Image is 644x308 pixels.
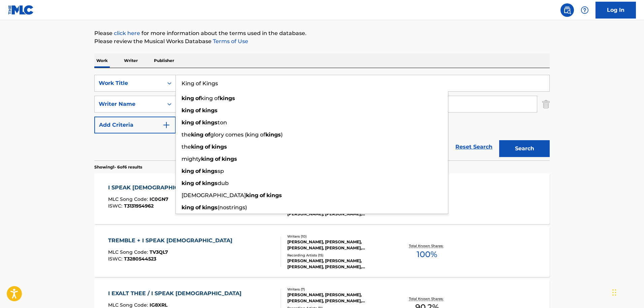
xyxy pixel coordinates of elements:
[94,75,550,160] form: Search Form
[218,180,229,186] span: dub
[108,289,245,298] div: I EXALT THEE / I SPEAK [DEMOGRAPHIC_DATA]
[162,121,170,129] img: 9d2ae6d4665cec9f34b9.svg
[218,204,247,211] span: (nostrings)
[201,156,214,162] strong: king
[202,107,218,114] strong: kings
[218,168,224,174] span: sp
[94,164,142,170] p: Showing 1 - 6 of 6 results
[281,131,283,138] span: )
[215,156,220,162] strong: of
[417,248,437,260] span: 100 %
[287,292,389,304] div: [PERSON_NAME], [PERSON_NAME], [PERSON_NAME], [PERSON_NAME], [PERSON_NAME], [PERSON_NAME], [PERSON...
[202,180,218,186] strong: kings
[202,168,218,174] strong: kings
[182,192,246,198] span: [DEMOGRAPHIC_DATA]
[195,204,201,211] strong: of
[182,119,194,126] strong: king
[210,131,265,138] span: glory comes (king of
[114,30,140,36] a: click here
[108,256,124,262] span: ISWC :
[122,54,140,68] p: Writer
[218,119,227,126] span: ton
[150,302,167,308] span: IG8XRL
[265,131,281,138] strong: kings
[94,54,110,68] p: Work
[94,226,550,277] a: TREMBLE + I SPEAK [DEMOGRAPHIC_DATA]MLC Song Code:TV3QL7ISWC:T3280544523Writers (10)[PERSON_NAME]...
[8,5,34,15] img: MLC Logo
[99,79,159,87] div: Work Title
[222,156,237,162] strong: kings
[195,180,201,186] strong: of
[94,29,550,37] p: Please for more information about the terms used in the database.
[152,54,176,68] p: Publisher
[150,196,168,202] span: IC0GN7
[260,192,265,198] strong: of
[182,144,191,150] span: the
[182,180,194,186] strong: king
[108,184,202,192] div: I SPEAK [DEMOGRAPHIC_DATA]
[182,95,194,101] strong: king
[182,107,194,114] strong: king
[124,256,156,262] span: T3280544523
[612,282,616,303] div: Drag
[220,95,235,101] strong: kings
[108,249,150,255] span: MLC Song Code :
[610,276,644,308] iframe: Chat Widget
[99,100,159,108] div: Writer Name
[499,140,550,157] button: Search
[246,192,258,198] strong: king
[150,249,168,255] span: TV3QL7
[191,144,203,150] strong: king
[195,168,201,174] strong: of
[124,203,154,209] span: T3131954962
[108,203,124,209] span: ISWC :
[195,119,201,126] strong: of
[578,3,591,17] div: Help
[287,287,389,292] div: Writers ( 7 )
[182,204,194,211] strong: king
[94,117,176,133] button: Add Criteria
[202,119,218,126] strong: kings
[212,144,227,150] strong: kings
[287,239,389,251] div: [PERSON_NAME], [PERSON_NAME], [PERSON_NAME], [PERSON_NAME], [PERSON_NAME], [PERSON_NAME], [PERSON...
[212,38,248,44] a: Terms of Use
[287,258,389,270] div: [PERSON_NAME], [PERSON_NAME], [PERSON_NAME], [PERSON_NAME], [PERSON_NAME]
[563,6,571,14] img: search
[287,234,389,239] div: Writers ( 10 )
[94,37,550,45] p: Please review the Musical Works Database
[266,192,282,198] strong: kings
[201,95,220,101] span: king of
[409,243,445,248] p: Total Known Shares:
[108,237,236,245] div: TREMBLE + I SPEAK [DEMOGRAPHIC_DATA]
[595,2,636,19] a: Log In
[205,144,210,150] strong: of
[452,140,496,154] a: Reset Search
[409,296,445,301] p: Total Known Shares:
[542,96,550,113] img: Delete Criterion
[182,168,194,174] strong: king
[191,131,203,138] strong: king
[205,131,210,138] strong: of
[581,6,589,14] img: help
[287,253,389,258] div: Recording Artists ( 15 )
[182,156,201,162] span: mighty
[108,196,150,202] span: MLC Song Code :
[94,174,550,224] a: I SPEAK [DEMOGRAPHIC_DATA]MLC Song Code:IC0GN7ISWC:T3131954962Writers (6)[PERSON_NAME], [PERSON_N...
[560,3,574,17] a: Public Search
[182,131,191,138] span: the
[202,204,218,211] strong: kings
[108,302,150,308] span: MLC Song Code :
[195,107,201,114] strong: of
[195,95,201,101] strong: of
